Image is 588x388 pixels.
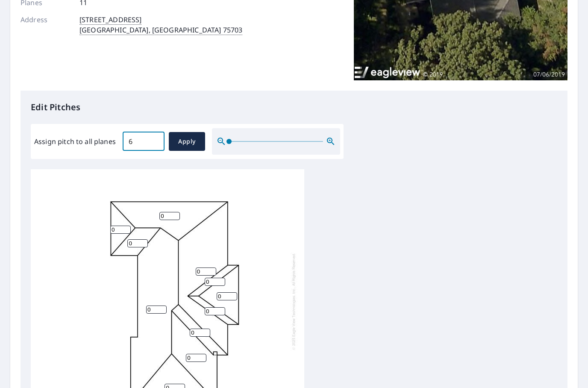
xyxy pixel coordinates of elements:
[169,132,205,151] button: Apply
[176,136,198,147] span: Apply
[34,136,116,147] label: Assign pitch to all planes
[21,15,72,35] p: Address
[123,129,165,153] input: 00.0
[31,101,557,114] p: Edit Pitches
